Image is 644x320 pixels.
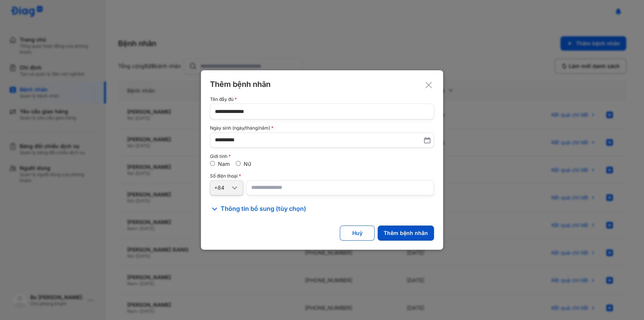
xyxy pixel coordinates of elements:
[210,125,434,131] div: Ngày sinh (ngày/tháng/năm)
[221,204,306,213] span: Thông tin bổ sung (tùy chọn)
[218,161,230,167] label: Nam
[210,173,434,179] div: Số điện thoại
[384,230,428,237] div: Thêm bệnh nhân
[340,226,375,241] button: Huỷ
[244,161,251,167] label: Nữ
[210,154,434,159] div: Giới tính
[210,97,434,102] div: Tên đầy đủ
[378,226,434,241] button: Thêm bệnh nhân
[214,184,230,191] div: +84
[210,79,434,89] div: Thêm bệnh nhân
